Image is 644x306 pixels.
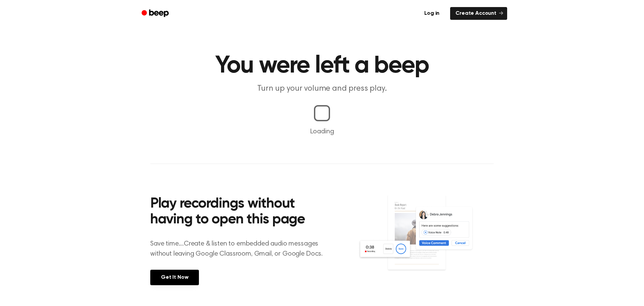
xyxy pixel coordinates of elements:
p: Turn up your volume and press play. [193,83,451,94]
h1: You were left a beep [150,54,494,78]
a: Beep [137,7,175,20]
img: Voice Comments on Docs and Recording Widget [358,194,494,285]
p: Save time....Create & listen to embedded audio messages without leaving Google Classroom, Gmail, ... [150,239,331,259]
a: Create Account [450,7,507,20]
p: Loading [8,127,636,137]
a: Get It Now [150,270,199,285]
h2: Play recordings without having to open this page [150,196,331,228]
a: Log in [418,6,446,21]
